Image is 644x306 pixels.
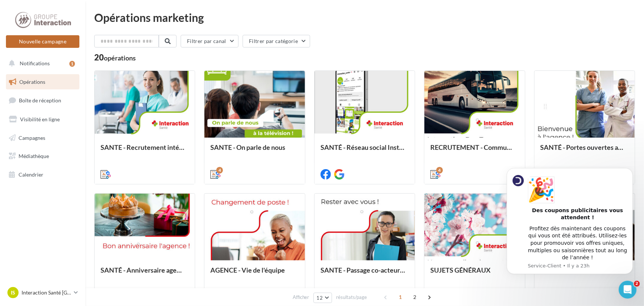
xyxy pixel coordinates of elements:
iframe: Intercom notifications message [496,166,644,302]
span: IS [11,289,15,296]
button: Notifications 1 [4,56,78,71]
span: Visibilité en ligne [20,116,60,122]
span: Médiathèque [19,153,49,159]
span: Campagnes [19,134,45,141]
div: 20 [94,53,136,62]
span: Notifications [20,60,50,66]
div: opérations [104,55,136,61]
div: SANTE - Passage co-acteur CDD à CDI [321,266,409,281]
a: IS Interaction Santé [GEOGRAPHIC_DATA] [6,286,79,300]
div: SANTÉ - Réseau social Instagam [321,144,409,158]
div: Opérations marketing [94,12,635,23]
span: 2 [409,291,421,303]
div: SANTÉ - Portes ouvertes agence [540,144,629,158]
button: Nouvelle campagne [6,35,79,48]
span: Boîte de réception [19,97,61,103]
span: Afficher [293,294,309,301]
button: Filtrer par canal [181,35,239,47]
span: Opérations [19,79,45,85]
iframe: Intercom live chat [619,281,637,299]
a: Médiathèque [4,148,81,164]
button: Filtrer par catégorie [243,35,310,47]
div: 4 [436,167,443,174]
div: SANTE - On parle de nous [210,144,299,158]
button: 12 [313,293,332,303]
span: 12 [317,295,323,301]
div: 1 [69,61,75,67]
span: Calendrier [19,171,43,178]
div: SANTE - Recrutement intérim [101,144,189,158]
a: Campagnes [4,130,81,146]
span: résultats/page [336,294,367,301]
p: Interaction Santé [GEOGRAPHIC_DATA] [22,289,71,296]
a: Boîte de réception [4,92,81,108]
span: 2 [634,281,640,287]
span: 1 [394,291,406,303]
div: SANTÉ - Anniversaire agence [101,266,189,281]
div: 4 [216,167,223,174]
a: Visibilité en ligne [4,112,81,127]
div: RECRUTEMENT - Communication externe [430,144,519,158]
a: Calendrier [4,167,81,182]
div: AGENCE - Vie de l'équipe [210,266,299,281]
div: SUJETS GÉNÉRAUX [430,266,519,281]
a: Opérations [4,74,81,90]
